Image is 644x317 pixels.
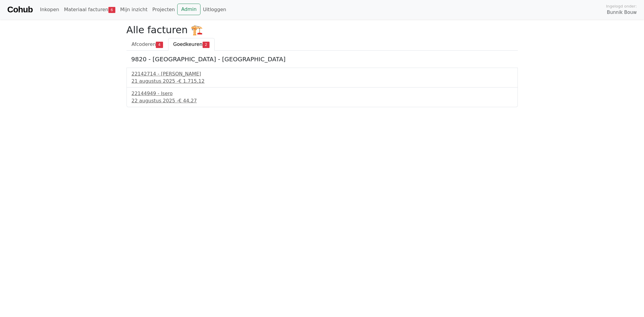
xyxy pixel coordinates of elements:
span: Bunnik Bouw [607,9,637,16]
span: € 44,27 [178,98,197,104]
span: € 1.715,12 [178,78,205,84]
a: Mijn inzicht [118,4,150,16]
a: Admin [177,4,200,15]
a: Cohub [7,2,33,17]
div: 22144949 - Isero [132,90,513,97]
div: 21 augustus 2025 - [132,78,513,85]
span: Afcoderen [132,41,156,47]
a: 22142714 - [PERSON_NAME]21 augustus 2025 -€ 1.715,12 [132,70,513,85]
div: 22142714 - [PERSON_NAME] [132,70,513,78]
a: Uitloggen [200,4,229,16]
span: 6 [108,7,115,13]
a: 22144949 - Isero22 augustus 2025 -€ 44,27 [132,90,513,104]
span: 4 [156,42,163,48]
div: 22 augustus 2025 - [132,97,513,104]
a: Inkopen [37,4,61,16]
span: 2 [203,42,210,48]
span: Ingelogd onder: [606,3,637,9]
h5: 9820 - [GEOGRAPHIC_DATA] - [GEOGRAPHIC_DATA] [131,56,513,63]
span: Goedkeuren [173,41,203,47]
a: Projecten [150,4,177,16]
h2: Alle facturen 🏗️ [127,24,518,36]
a: Afcoderen4 [127,38,168,51]
a: Materiaal facturen6 [62,4,118,16]
a: Goedkeuren2 [168,38,215,51]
